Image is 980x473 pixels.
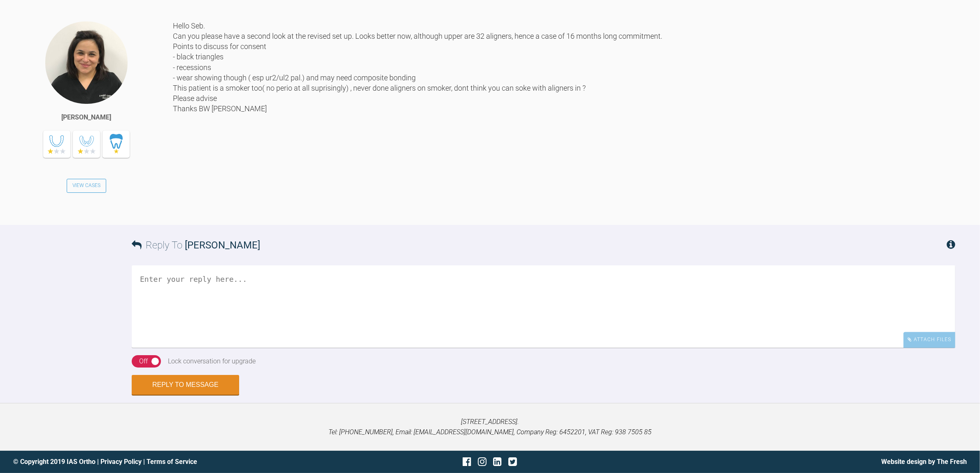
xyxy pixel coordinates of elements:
[132,375,239,395] button: Reply to Message
[67,179,106,193] a: View Cases
[13,417,967,438] p: [STREET_ADDRESS]. Tel: [PHONE_NUMBER], Email: [EMAIL_ADDRESS][DOMAIN_NAME], Company Reg: 6452201,...
[147,458,197,466] a: Terms of Service
[173,21,955,213] div: Hello Seb. Can you please have a second look at the revised set up. Looks better now, although up...
[881,458,967,466] a: Website design by The Fresh
[185,239,260,251] span: [PERSON_NAME]
[44,21,128,105] img: Swati Anand
[132,237,260,253] h3: Reply To
[62,112,112,123] div: [PERSON_NAME]
[139,356,148,367] div: Off
[100,458,142,466] a: Privacy Policy
[168,356,256,367] div: Lock conversation for upgrade
[903,332,955,348] div: Attach Files
[13,457,331,467] div: © Copyright 2019 IAS Ortho | |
